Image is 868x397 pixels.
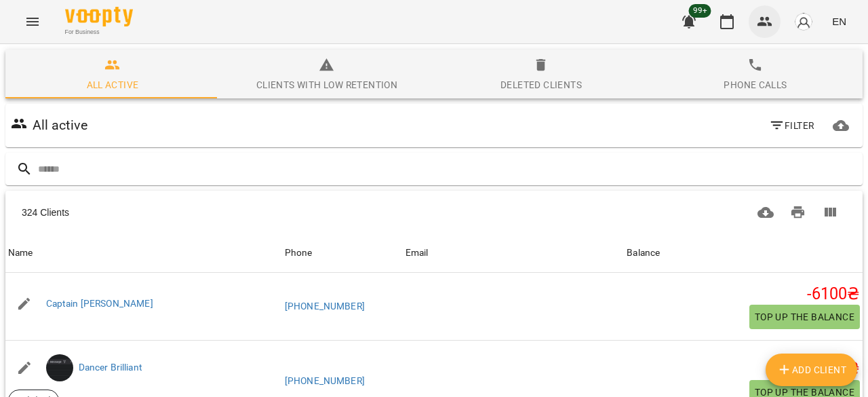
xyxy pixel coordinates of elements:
[79,362,142,373] a: Dancer Brilliant
[627,245,860,261] span: Balance
[776,362,847,378] span: Add Client
[500,77,582,93] div: Deleted clients
[285,245,313,261] div: Phone
[794,12,813,31] img: avatar_s.png
[827,9,852,34] button: EN
[46,354,73,381] img: 5ae38e34ac910aeea413b6a1769e632f.png
[406,245,429,261] div: Email
[285,301,365,311] a: [PHONE_NUMBER]
[22,206,410,219] div: 324 Clients
[764,113,820,138] button: Filter
[256,77,397,93] div: Clients with low retention
[406,245,429,261] div: Sort
[627,245,660,261] div: Sort
[285,245,400,261] span: Phone
[16,5,49,38] button: Menu
[766,354,858,386] button: Add Client
[65,28,133,37] span: For Business
[814,196,846,229] button: Columns view
[8,245,279,261] span: Name
[627,245,660,261] div: Balance
[406,245,621,261] span: Email
[724,77,787,93] div: Phone Calls
[755,309,854,325] span: Top up the balance
[5,191,863,234] div: Table Toolbar
[689,4,711,18] span: 99+
[782,196,814,229] button: Print
[749,305,860,329] button: Top up the balance
[627,284,860,305] h5: -6100 ₴
[65,7,133,26] img: Voopty Logo
[769,117,814,134] span: Filter
[285,375,365,386] a: [PHONE_NUMBER]
[8,245,33,261] div: Sort
[627,358,860,379] h5: 0 ₴
[46,298,153,309] a: Captain [PERSON_NAME]
[749,196,782,229] button: Download CSV
[33,115,87,136] h6: All active
[832,14,846,29] span: EN
[87,77,139,93] div: All active
[8,245,33,261] div: Name
[285,245,313,261] div: Sort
